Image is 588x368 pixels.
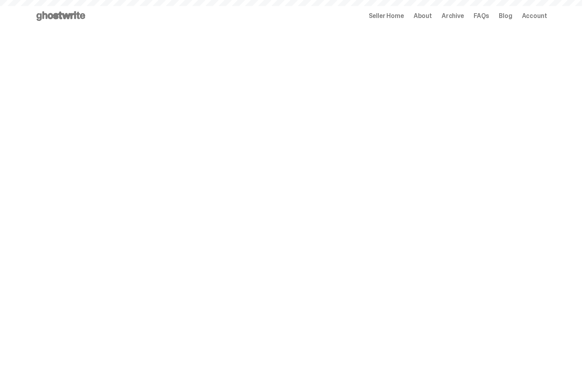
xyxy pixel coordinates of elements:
[369,13,404,19] a: Seller Home
[414,13,432,19] a: About
[499,13,512,19] a: Blog
[474,13,489,19] a: FAQs
[522,13,547,19] a: Account
[442,13,464,19] a: Archive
